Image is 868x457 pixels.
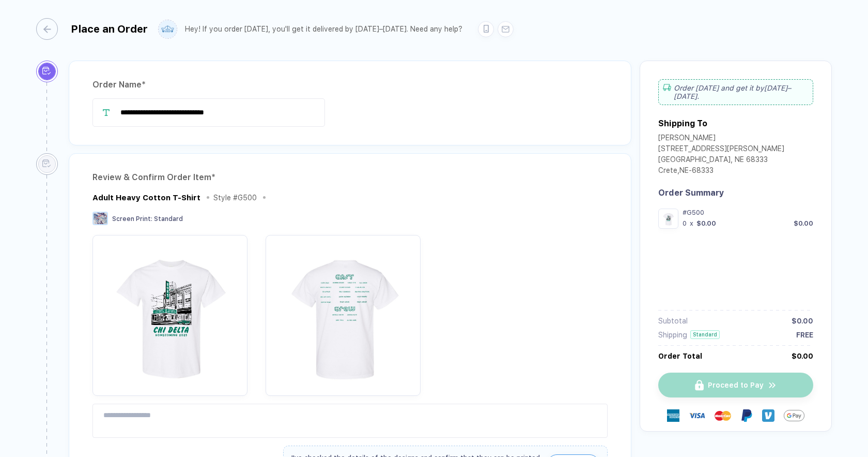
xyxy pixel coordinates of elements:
[658,79,813,105] div: Order [DATE] and get it by [DATE]–[DATE] .
[683,209,813,216] div: #G500
[658,144,784,155] div: [STREET_ADDRESS][PERSON_NAME]
[658,119,707,128] div: Shipping To
[784,405,804,426] img: GPay
[740,409,753,422] img: Paypal
[92,193,200,202] div: Adult Heavy Cotton T-Shirt
[715,407,731,424] img: master-card
[661,211,676,226] img: 2df46aa1-3062-4b0f-a98e-54fb20b599b8_nt_front_1756926580478.jpg
[92,77,608,93] div: Order Name
[658,166,784,177] div: Crete , NE - 68333
[658,352,702,360] div: Order Total
[696,219,716,227] div: $0.00
[112,215,152,223] span: Screen Print :
[658,134,784,144] div: [PERSON_NAME]
[185,25,462,34] div: Hey! If you order [DATE], you'll get it delivered by [DATE]–[DATE]. Need any help?
[658,155,784,166] div: [GEOGRAPHIC_DATA], NE 68333
[683,219,687,227] div: 0
[658,188,813,198] div: Order Summary
[98,240,242,385] img: 2df46aa1-3062-4b0f-a98e-54fb20b599b8_nt_front_1756926580478.jpg
[794,219,813,227] div: $0.00
[92,212,108,225] img: Screen Print
[667,409,679,422] img: express
[689,407,705,424] img: visa
[159,20,177,38] img: user profile
[796,331,813,339] div: FREE
[92,169,608,186] div: Review & Confirm Order Item
[271,240,415,385] img: 2df46aa1-3062-4b0f-a98e-54fb20b599b8_nt_back_1756926580481.jpg
[658,331,687,339] div: Shipping
[154,215,183,223] span: Standard
[689,219,694,227] div: x
[792,352,813,360] div: $0.00
[690,330,720,339] div: Standard
[71,23,148,35] div: Place an Order
[213,194,257,202] div: Style # G500
[762,409,774,422] img: Venmo
[658,317,688,325] div: Subtotal
[792,317,813,325] div: $0.00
